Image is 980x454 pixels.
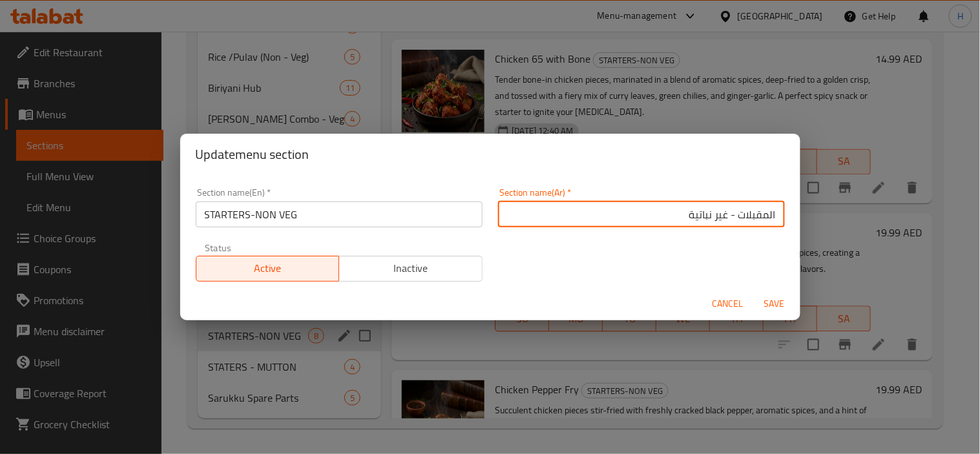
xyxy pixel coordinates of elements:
[713,296,744,312] span: Cancel
[196,201,483,227] input: Please enter section name(en)
[202,259,335,278] span: Active
[196,256,340,282] button: Active
[754,292,795,316] button: Save
[344,259,477,278] span: Inactive
[707,292,749,316] button: Cancel
[339,256,483,282] button: Inactive
[196,144,785,165] h2: Update menu section
[759,296,790,312] span: Save
[498,201,785,227] input: Please enter section name(ar)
